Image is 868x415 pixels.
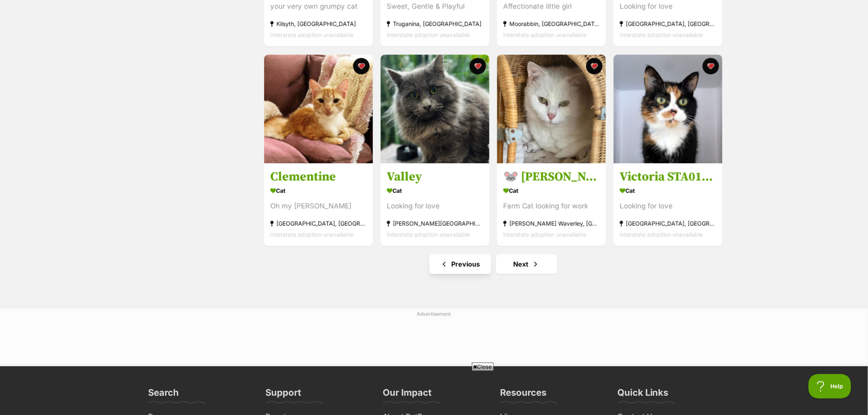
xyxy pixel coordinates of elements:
[620,218,716,229] div: [GEOGRAPHIC_DATA], [GEOGRAPHIC_DATA]
[503,218,600,229] div: [PERSON_NAME] Waverley, [GEOGRAPHIC_DATA]
[809,374,852,399] iframe: Help Scout Beacon - Open
[381,163,489,246] a: Valley Cat Looking for love [PERSON_NAME][GEOGRAPHIC_DATA] Interstate adoption unavailable favourite
[503,169,600,185] h3: 🐭 [PERSON_NAME] 🐭
[620,169,716,185] h3: Victoria STA013946
[285,321,583,358] iframe: Advertisement
[148,387,179,403] h3: Search
[586,58,603,74] button: favourite
[503,185,600,196] div: Cat
[387,185,483,196] div: Cat
[270,169,367,185] h3: Clementine
[497,55,606,163] img: 🐭 Francesca 🐭
[387,32,470,39] span: Interstate adoption unavailable
[503,201,600,212] div: Farm Cat looking for work
[620,1,716,12] div: Looking for love
[263,254,723,274] nav: Pagination
[264,55,373,163] img: Clementine
[620,18,716,30] div: [GEOGRAPHIC_DATA], [GEOGRAPHIC_DATA]
[270,1,367,12] div: your very own grumpy cat
[270,201,367,212] div: Oh my [PERSON_NAME]
[353,58,370,74] button: favourite
[496,254,557,274] a: Next page
[285,374,583,411] iframe: Advertisement
[472,363,494,371] span: Close
[620,201,716,212] div: Looking for love
[470,58,486,74] button: favourite
[381,55,489,163] img: Valley
[270,218,367,229] div: [GEOGRAPHIC_DATA], [GEOGRAPHIC_DATA]
[503,231,587,238] span: Interstate adoption unavailable
[387,18,483,30] div: Truganina, [GEOGRAPHIC_DATA]
[617,387,669,403] h3: Quick Links
[387,169,483,185] h3: Valley
[614,163,722,246] a: Victoria STA013946 Cat Looking for love [GEOGRAPHIC_DATA], [GEOGRAPHIC_DATA] Interstate adoption ...
[264,163,373,246] a: Clementine Cat Oh my [PERSON_NAME] [GEOGRAPHIC_DATA], [GEOGRAPHIC_DATA] Interstate adoption unava...
[387,218,483,229] div: [PERSON_NAME][GEOGRAPHIC_DATA]
[503,18,600,30] div: Moorabbin, [GEOGRAPHIC_DATA]
[620,231,703,238] span: Interstate adoption unavailable
[387,231,470,238] span: Interstate adoption unavailable
[620,32,703,39] span: Interstate adoption unavailable
[270,185,367,196] div: Cat
[620,185,716,196] div: Cat
[265,387,301,403] h3: Support
[614,55,722,163] img: Victoria STA013946
[270,231,354,238] span: Interstate adoption unavailable
[270,32,354,39] span: Interstate adoption unavailable
[503,32,587,39] span: Interstate adoption unavailable
[703,58,719,74] button: favourite
[387,201,483,212] div: Looking for love
[387,1,483,12] div: Sweet, Gentle & Playful
[503,1,600,12] div: Affectionate little girl
[429,254,491,274] a: Previous page
[270,18,367,30] div: Kilsyth, [GEOGRAPHIC_DATA]
[497,163,606,246] a: 🐭 [PERSON_NAME] 🐭 Cat Farm Cat looking for work [PERSON_NAME] Waverley, [GEOGRAPHIC_DATA] Interst...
